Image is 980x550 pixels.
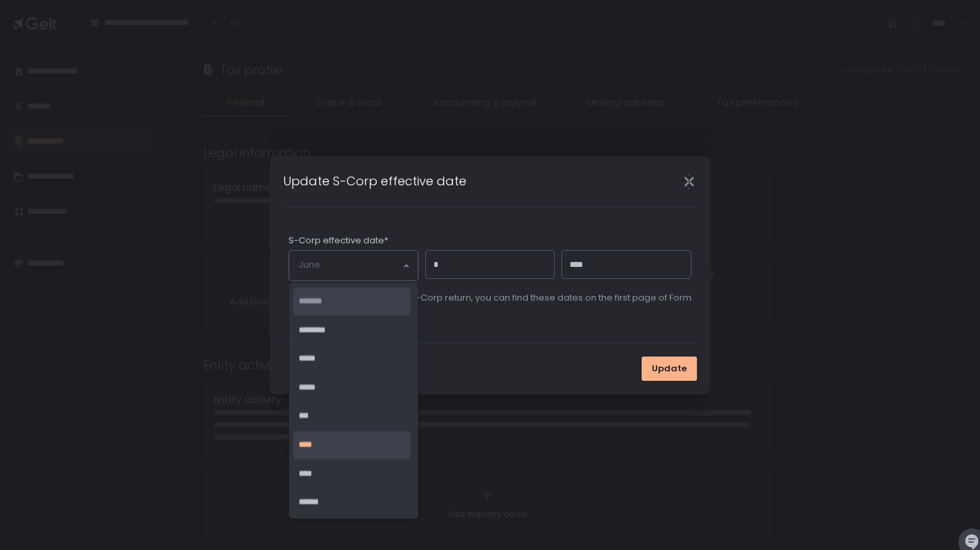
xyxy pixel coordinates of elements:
span: Update [652,363,687,375]
span: S-Corp effective date* [288,235,388,247]
button: Update [642,357,697,381]
div: Close [667,174,710,189]
div: Search for option [289,251,418,280]
input: Search for option [299,259,402,272]
span: If you've already filed an S-Corp return, you can find these dates on the first page of Form 1120-S. [302,291,692,316]
h1: Update S-Corp effective date [283,172,466,190]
